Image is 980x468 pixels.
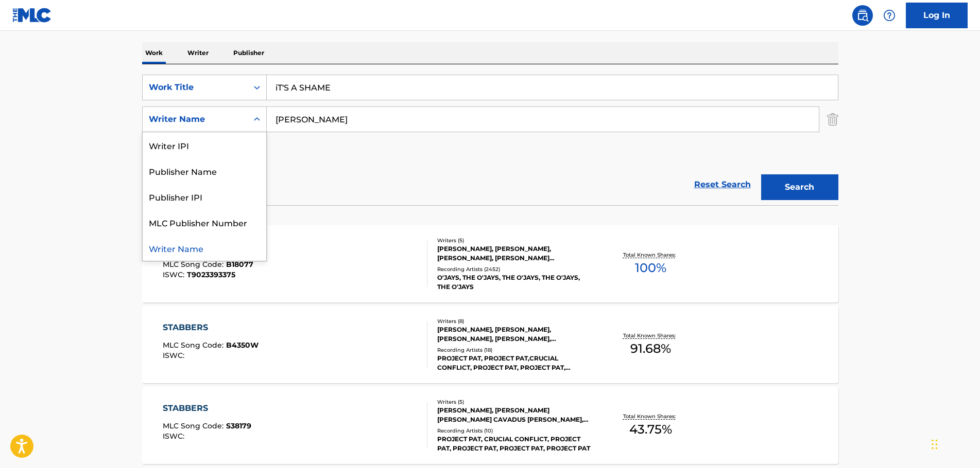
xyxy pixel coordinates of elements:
[142,42,166,64] p: Work
[630,339,671,358] span: 91.68 %
[163,431,187,441] span: ISWC :
[143,235,266,261] div: Writer Name
[226,340,259,350] span: B4350W
[856,9,869,22] img: search
[879,5,900,26] div: Help
[437,398,593,406] div: Writers ( 5 )
[163,402,251,415] div: STABBERS
[852,5,873,26] a: Public Search
[437,346,593,354] div: Recording Artists ( 18 )
[163,260,226,269] span: MLC Song Code :
[230,42,267,64] p: Publisher
[623,251,678,259] p: Total Known Shares:
[143,158,266,184] div: Publisher Name
[163,270,187,279] span: ISWC :
[142,75,838,205] form: Search Form
[883,9,896,22] img: help
[437,435,593,453] div: PROJECT PAT, CRUCIAL CONFLICT, PROJECT PAT, PROJECT PAT, PROJECT PAT, PROJECT PAT
[761,174,838,200] button: Search
[437,427,593,435] div: Recording Artists ( 10 )
[184,42,212,64] p: Writer
[142,306,838,383] a: STABBERSMLC Song Code:B4350WISWC:Writers (8)[PERSON_NAME], [PERSON_NAME], [PERSON_NAME], [PERSON_...
[437,406,593,424] div: [PERSON_NAME], [PERSON_NAME] [PERSON_NAME] CAVADUS [PERSON_NAME], [PERSON_NAME], [PERSON_NAME]
[142,387,838,464] a: STABBERSMLC Song Code:S38179ISWC:Writers (5)[PERSON_NAME], [PERSON_NAME] [PERSON_NAME] CAVADUS [P...
[226,260,253,269] span: B18077
[163,321,259,334] div: STABBERS
[689,173,756,196] a: Reset Search
[906,3,968,28] a: Log In
[143,184,266,209] div: Publisher IPI
[932,429,938,460] div: Drag
[149,113,242,125] div: Writer Name
[143,209,266,235] div: MLC Publisher Number
[437,244,593,263] div: [PERSON_NAME], [PERSON_NAME], [PERSON_NAME], [PERSON_NAME] [PERSON_NAME], [PERSON_NAME]
[163,421,226,430] span: MLC Song Code :
[623,332,678,339] p: Total Known Shares:
[437,237,593,244] div: Writers ( 5 )
[437,325,593,344] div: [PERSON_NAME], [PERSON_NAME], [PERSON_NAME], [PERSON_NAME], [PERSON_NAME] [PERSON_NAME], [PERSON_...
[929,419,980,468] iframe: Chat Widget
[635,259,666,277] span: 100 %
[163,340,226,350] span: MLC Song Code :
[827,106,838,132] img: Delete Criterion
[143,132,266,158] div: Writer IPI
[437,354,593,372] div: PROJECT PAT, PROJECT PAT,CRUCIAL CONFLICT, PROJECT PAT, PROJECT PAT, PROJECT [PERSON_NAME] FEAT. ...
[163,351,187,360] span: ISWC :
[142,225,838,302] a: BACK STABBERSMLC Song Code:B18077ISWC:T9023393375Writers (5)[PERSON_NAME], [PERSON_NAME], [PERSON...
[629,420,672,439] span: 43.75 %
[226,421,251,430] span: S38179
[187,270,235,279] span: T9023393375
[437,317,593,325] div: Writers ( 8 )
[12,8,52,23] img: MLC Logo
[623,412,678,420] p: Total Known Shares:
[437,265,593,273] div: Recording Artists ( 2452 )
[149,81,242,94] div: Work Title
[437,273,593,292] div: O'JAYS, THE O'JAYS, THE O'JAYS, THE O'JAYS, THE O'JAYS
